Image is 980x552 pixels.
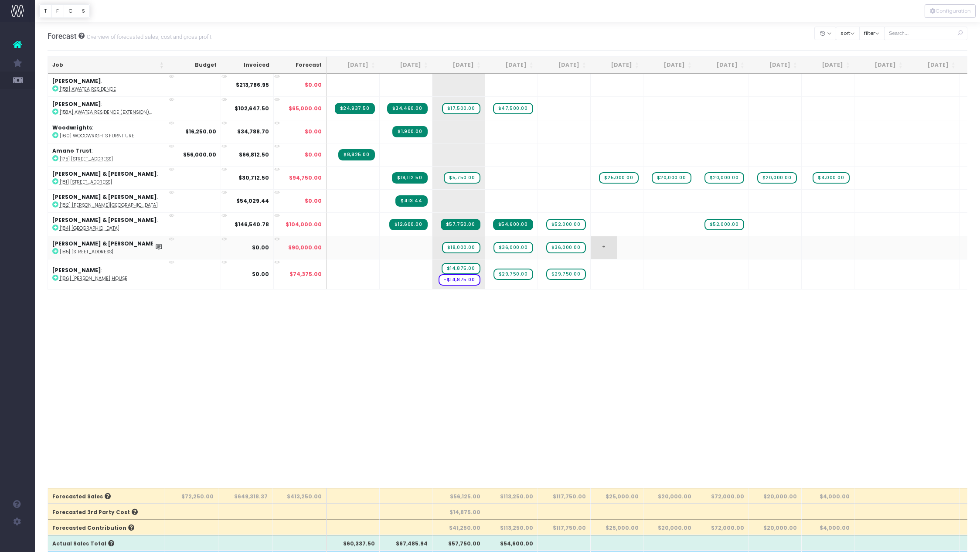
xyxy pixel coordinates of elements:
span: wayahead Sales Forecast Item [493,103,533,114]
span: Streamtime Invoice: INV-556 – [158A] Awatea Residence (Extension) [387,103,428,114]
small: Overview of forecasted sales, cost and gross profit [85,32,211,41]
td: : [48,96,168,119]
span: wayahead Sales Forecast Item [813,172,849,184]
strong: $54,029.44 [236,197,269,204]
span: wayahead Sales Forecast Item [546,269,586,280]
th: $649,318.37 [218,488,272,504]
abbr: [184] Hawkes Bay House [60,225,119,232]
span: Forecast [48,32,77,41]
button: T [39,4,52,18]
button: C [64,4,78,18]
abbr: [160] Woodwrights Furniture [60,133,134,139]
th: $20,000.00 [749,519,802,535]
th: Jun 25: activate to sort column ascending [327,57,380,74]
span: $104,000.00 [286,221,322,228]
td: : [48,236,168,259]
td: : [48,120,168,143]
th: $113,250.00 [485,519,538,535]
th: Feb 26: activate to sort column ascending [749,57,802,74]
button: S [77,4,90,18]
th: Actual Sales Total [48,535,164,551]
td: : [48,189,168,212]
span: wayahead Sales Forecast Item [652,172,691,184]
strong: $0.00 [252,244,269,251]
strong: [PERSON_NAME] & [PERSON_NAME] [52,240,157,247]
span: wayahead Sales Forecast Item [704,172,744,184]
th: $113,250.00 [485,488,538,504]
th: $54,600.00 [485,535,538,551]
abbr: [158A] Awatea Residence (Extension) [60,109,152,116]
td: : [48,166,168,189]
button: Configuration [925,4,976,18]
button: filter [859,27,885,40]
th: Sep 25: activate to sort column ascending [485,57,538,74]
th: $117,750.00 [538,519,591,535]
strong: Woodwrights [52,124,92,131]
span: $90,000.00 [288,244,322,252]
strong: [PERSON_NAME] [52,266,101,274]
th: May 26: activate to sort column ascending [907,57,960,74]
td: : [48,143,168,166]
button: F [51,4,64,18]
button: sort [836,27,860,40]
span: $0.00 [305,151,322,159]
th: $413,250.00 [272,488,327,504]
th: $20,000.00 [749,488,802,504]
strong: [PERSON_NAME] [52,77,101,85]
abbr: [175] 49 Hanene Street [60,156,113,162]
strong: $146,540.78 [235,221,269,228]
th: Nov 25: activate to sort column ascending [591,57,643,74]
span: wayahead Sales Forecast Item [546,219,586,230]
strong: $0.00 [252,270,269,278]
strong: $56,000.00 [183,151,216,158]
span: wayahead Cost Forecast Item [439,274,480,286]
img: images/default_profile_image.png [11,535,24,548]
th: Oct 25: activate to sort column ascending [538,57,591,74]
span: wayahead Sales Forecast Item [546,242,586,253]
td: : [48,259,168,289]
th: Jan 26: activate to sort column ascending [696,57,749,74]
strong: $102,647.50 [235,105,269,112]
span: $65,000.00 [289,105,322,112]
input: Search... [884,27,968,40]
th: $60,337.50 [327,535,380,551]
span: wayahead Sales Forecast Item [493,269,533,280]
th: Budget [168,57,221,74]
span: Streamtime Invoice: INV-551 – [175] 49 Hanene Street [338,149,374,160]
span: Streamtime Invoice: INV-555 – [184] Hawkes Bay House [389,219,428,230]
th: Invoiced [221,57,274,74]
span: wayahead Sales Forecast Item [442,103,480,114]
th: Dec 25: activate to sort column ascending [643,57,696,74]
span: $0.00 [305,128,322,136]
span: wayahead Sales Forecast Item [599,172,639,184]
th: $72,250.00 [164,488,218,504]
span: $0.00 [305,197,322,205]
strong: $34,788.70 [237,128,269,135]
td: : [48,74,168,96]
th: $4,000.00 [802,488,854,504]
span: wayahead Sales Forecast Item [704,219,744,230]
th: $67,485.94 [380,535,432,551]
strong: [PERSON_NAME] & [PERSON_NAME] [52,170,157,177]
strong: [PERSON_NAME] [52,100,101,108]
span: Streamtime Invoice: INV-557 – [160] Woodwrights Furniture [392,126,427,137]
strong: $213,786.95 [236,81,269,89]
th: Aug 25: activate to sort column ascending [432,57,485,74]
strong: $16,250.00 [185,128,216,135]
th: $14,875.00 [432,504,485,519]
th: $117,750.00 [538,488,591,504]
span: $0.00 [305,81,322,89]
span: wayahead Sales Forecast Item [757,172,797,184]
abbr: [158] Awatea Residence [60,86,116,92]
abbr: [185] 130 The Esplanade [60,249,113,255]
th: $41,250.00 [432,519,485,535]
span: Streamtime Invoice: INV-561 – [184] Hawkes Bay House [493,219,533,230]
th: Forecasted Contribution [48,519,164,535]
th: Mar 26: activate to sort column ascending [802,57,854,74]
div: Vertical button group [39,4,90,18]
strong: [PERSON_NAME] & [PERSON_NAME] [52,193,157,201]
th: $20,000.00 [643,519,696,535]
th: Forecast [274,57,327,74]
div: Vertical button group [925,4,976,18]
abbr: [182] McGregor House [60,202,158,208]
